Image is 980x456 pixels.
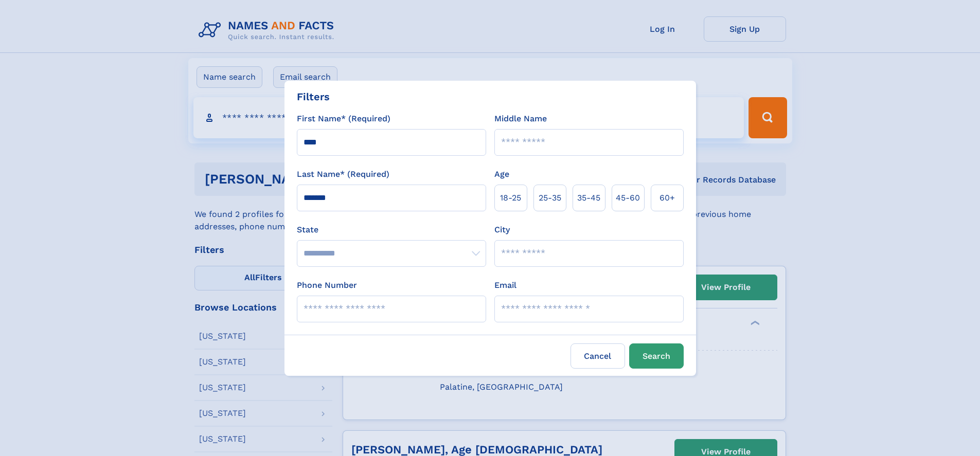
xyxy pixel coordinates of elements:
[577,192,600,204] span: 35‑45
[616,192,640,204] span: 45‑60
[297,168,389,180] label: Last Name* (Required)
[297,89,330,104] div: Filters
[539,192,561,204] span: 25‑35
[494,168,509,180] label: Age
[297,279,357,291] label: Phone Number
[494,279,516,291] label: Email
[629,343,684,369] button: Search
[297,113,390,125] label: First Name* (Required)
[297,224,486,236] label: State
[494,113,547,125] label: Middle Name
[500,192,521,204] span: 18‑25
[494,224,510,236] label: City
[660,192,675,204] span: 60+
[571,343,625,369] label: Cancel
